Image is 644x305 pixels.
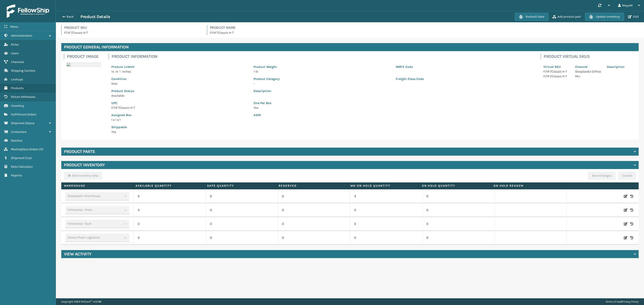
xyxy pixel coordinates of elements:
p: ASIN [254,113,533,117]
p: Description [607,65,633,69]
td: 0 [350,217,422,231]
span: Lookups [11,77,23,81]
p: Condition [111,77,248,81]
p: Virtual SKU [543,65,570,69]
h3: Product Details [80,14,110,19]
span: Marketplace Orders [11,147,38,151]
td: 0 [422,203,494,217]
p: F/14"/Classic H-T [111,105,248,110]
i: Inventory History [630,208,633,212]
p: 0 [282,222,346,226]
button: Save Changes [588,172,616,180]
p: Yes [111,130,248,134]
i: Inventory History [630,194,633,198]
h4: Product Inventory [64,162,105,168]
span: Return Addresses [11,95,35,99]
h4: View Activity [64,251,91,257]
p: F/14"/Classic H-T [210,30,639,35]
span: Containers [11,130,26,134]
h4: Product SKU [64,25,202,30]
span: Shipping Carriers [11,69,35,73]
label: Reserved [279,184,345,188]
img: 51104088640_40f294f443_o-scaled-700x700.jpg [67,63,101,67]
span: Channels [11,60,24,64]
p: MLI [575,74,602,79]
p: Available [111,93,248,98]
i: Inventory History [630,222,633,226]
span: Inventory [11,104,24,108]
td: 0 [206,189,278,203]
p: NMFC Code [396,65,533,69]
td: 0 [422,217,494,231]
p: 0 [282,236,346,240]
span: Shipment Status [11,121,34,125]
label: On Hold Quantity [422,184,488,188]
span: Fulfillment Orders [11,113,36,116]
span: Roles [11,43,19,46]
p: Shippable [111,125,248,130]
p: Product Category [254,77,390,81]
td: 0 [133,217,206,231]
i: Inventory History [630,236,633,240]
button: Back [60,15,80,19]
button: Edit [627,15,640,19]
p: Copyright 2023 Milliard™ v 1.0.186 [61,298,102,305]
label: Warehouse [64,184,130,188]
a: Privacy Policy [622,300,639,303]
p: New [111,81,248,86]
span: 1 x [115,70,118,73]
span: Menu [10,25,18,29]
p: One Per Box [254,101,533,105]
a: Terms of Use [606,300,621,303]
p: Product Weight [254,65,390,69]
p: UPC [111,101,248,105]
td: 0 [206,203,278,217]
span: Inches [122,70,131,73]
span: 1 lb [254,70,258,73]
td: 0 [422,189,494,203]
span: Products [11,86,23,90]
p: Freight Class Code [396,77,533,81]
td: 0 [133,189,206,203]
button: Restock Date [515,13,549,21]
span: 1 x [111,70,114,73]
h4: Product Virtual SKUs [544,54,636,59]
span: Users [11,51,19,55]
td: 0 [133,231,206,245]
p: 0 [282,194,346,198]
td: 0 [206,217,278,231]
h4: Product General Information [61,43,639,51]
td: 0 [206,231,278,245]
span: Reports [11,173,22,177]
p: F/14"/Classic H-T [543,74,570,79]
label: On Hold Reason [494,184,559,188]
p: 1 x 1 x 1 [111,117,248,122]
td: 0 [422,231,494,245]
td: 0 [350,203,422,217]
button: Update Inventory [585,13,624,21]
p: - [254,81,390,86]
p: Yes [254,105,533,110]
p: Assigned Box [111,113,248,117]
h4: Product Information [112,54,535,59]
span: ( 4 ) [39,147,43,151]
td: 0 [350,231,422,245]
h4: Product parts [64,149,95,154]
button: Add product part [551,15,582,19]
p: F/14"/Classic H-T [543,69,570,74]
span: 1 [119,70,121,73]
p: Product Status [111,89,248,93]
p: 0 [282,208,346,212]
i: Edit [624,194,627,198]
span: Rate Calculator [11,165,33,169]
label: WH On hold quantity [350,184,416,188]
p: Description [254,89,533,93]
p: SleepGeekz OnTrac [575,69,602,74]
span: Shipment Cost [11,156,32,160]
div: | [606,298,639,305]
label: Available Quantity [136,184,201,188]
span: Administration [11,34,32,38]
p: Channel [575,65,602,69]
img: logo [7,4,49,18]
td: 0 [133,203,206,217]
